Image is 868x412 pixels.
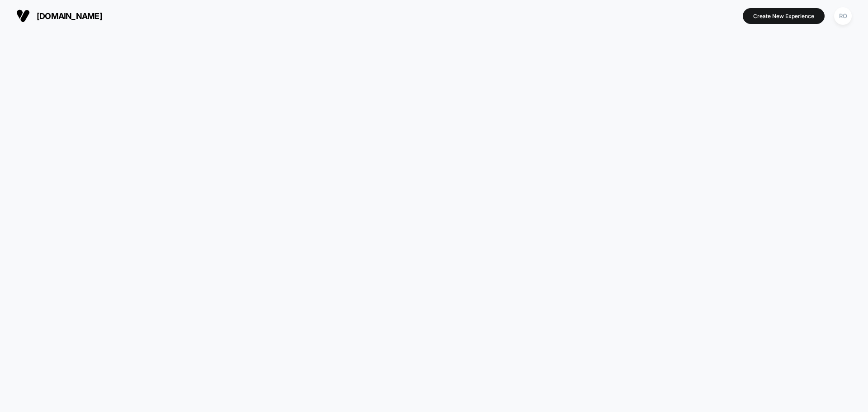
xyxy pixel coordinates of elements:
div: RO [834,7,852,25]
button: RO [831,7,854,25]
button: Create New Experience [743,8,825,24]
button: [DOMAIN_NAME] [14,9,105,23]
img: Visually logo [16,9,30,23]
span: [DOMAIN_NAME] [37,11,102,21]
